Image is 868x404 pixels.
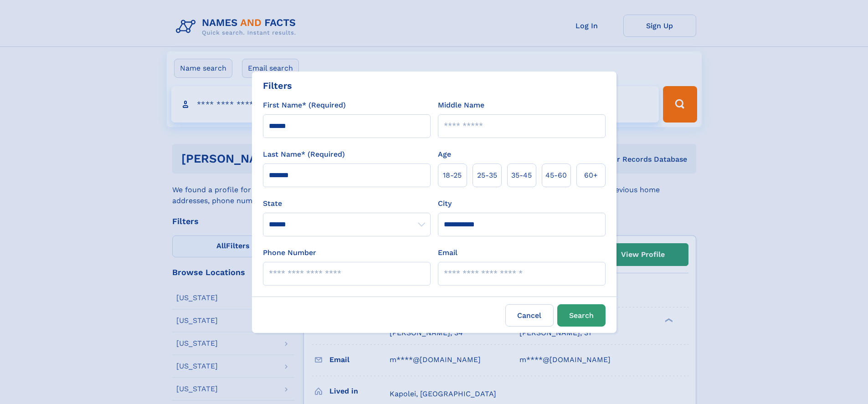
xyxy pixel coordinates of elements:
label: Middle Name [438,100,484,111]
label: Email [438,247,457,258]
label: City [438,198,452,209]
label: Age [438,149,451,160]
button: Search [557,304,606,327]
span: 25‑35 [477,170,497,181]
label: Cancel [505,304,554,327]
label: State [263,198,431,209]
span: 35‑45 [511,170,532,181]
label: Last Name* (Required) [263,149,345,160]
label: Phone Number [263,247,316,258]
span: 60+ [584,170,598,181]
div: Filters [263,79,292,92]
label: First Name* (Required) [263,100,346,111]
span: 18‑25 [443,170,462,181]
span: 45‑60 [545,170,567,181]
